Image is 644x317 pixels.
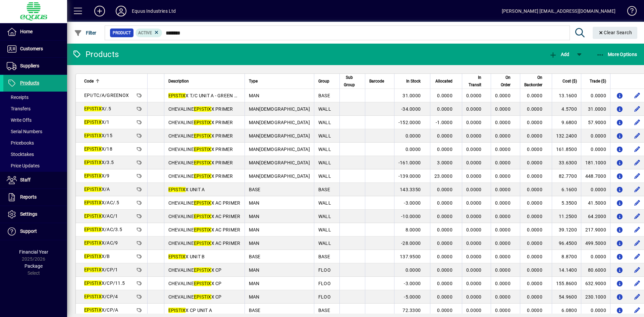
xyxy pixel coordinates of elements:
[435,77,452,85] span: Allocated
[20,194,37,200] span: Reports
[495,133,511,139] span: 0.0000
[549,52,569,57] span: Add
[84,119,102,125] em: EPISTIX
[632,130,643,141] button: Edit
[466,214,482,219] span: 0.0000
[3,41,67,57] a: Customers
[466,106,482,112] span: 0.0000
[318,147,331,152] span: WALL
[194,267,211,273] em: EPISTIX
[84,294,118,299] span: X/CP/4
[527,106,542,112] span: 0.0000
[552,129,581,143] td: 132.2400
[524,74,548,89] div: On Backorder
[552,196,581,210] td: 5.3500
[527,120,542,125] span: 0.0000
[194,173,211,179] em: EPISTIX
[527,173,542,179] span: 0.0000
[434,77,459,85] div: Allocated
[581,129,610,143] td: 0.0000
[552,223,581,236] td: 39.1200
[369,77,384,85] span: Barcode
[168,77,240,85] div: Description
[194,294,211,300] em: EPISTIX
[581,277,610,290] td: 632.9000
[84,280,102,286] em: EPISTIX
[194,147,211,152] em: EPISTIX
[84,187,102,192] em: EPISTIX
[581,236,610,250] td: 499.5000
[466,74,488,89] div: In Transit
[466,200,482,206] span: 0.0000
[249,160,310,165] span: MAN[DEMOGRAPHIC_DATA]
[466,254,482,259] span: 0.0000
[249,254,261,259] span: BASE
[318,267,331,273] span: FLOO
[437,106,452,112] span: 0.0000
[562,77,577,85] span: Cost ($)
[84,173,110,178] span: X/9
[249,173,310,179] span: MAN[DEMOGRAPHIC_DATA]
[552,89,581,102] td: 13.1600
[495,281,511,286] span: 0.0000
[398,120,421,125] span: -152.0000
[495,214,511,219] span: 0.0000
[3,114,67,126] a: Write Offs
[552,143,581,156] td: 161.8500
[632,265,643,275] button: Edit
[194,120,211,125] em: EPISTIX
[84,267,118,272] span: X/CP/1
[581,196,610,210] td: 41.5000
[598,30,632,35] span: Clear Search
[249,200,260,206] span: MAN
[84,93,129,98] span: EPI/TC/A/GREENOX
[527,160,542,165] span: 0.0000
[7,106,31,111] span: Transfers
[632,292,643,302] button: Edit
[194,133,211,139] em: EPISTIX
[249,187,261,192] span: BASE
[89,5,110,17] button: Add
[24,263,43,269] span: Package
[84,77,143,85] div: Code
[495,267,511,273] span: 0.0000
[495,173,511,179] span: 0.0000
[495,254,511,259] span: 0.0000
[437,294,452,300] span: 0.0000
[466,267,482,273] span: 0.0000
[318,173,331,179] span: WALL
[552,304,581,317] td: 6.0800
[437,147,452,152] span: 0.0000
[249,77,258,85] span: Type
[552,290,581,304] td: 54.9600
[434,173,452,179] span: 23.0000
[318,160,331,165] span: WALL
[581,116,610,129] td: 57.9000
[398,77,427,85] div: In Stock
[84,280,125,286] span: X/CP/11.5
[7,152,34,157] span: Stocktakes
[527,200,542,206] span: 0.0000
[527,281,542,286] span: 0.0000
[527,93,542,98] span: 0.0000
[552,156,581,169] td: 33.6300
[437,227,452,232] span: 0.0000
[400,254,421,259] span: 137.9500
[84,119,110,125] span: X/1
[110,5,132,17] button: Profile
[495,160,511,165] span: 0.0000
[318,214,331,219] span: WALL
[84,106,102,111] em: EPISTIX
[168,281,222,286] span: CHEVALINE X CP
[194,281,211,286] em: EPISTIX
[466,74,482,89] span: In Transit
[466,294,482,300] span: 0.0000
[401,106,421,112] span: -34.0000
[84,267,102,272] em: EPISTIX
[318,77,329,85] span: Group
[20,46,43,51] span: Customers
[84,240,102,246] em: EPISTIX
[318,281,331,286] span: FLOO
[437,93,452,98] span: 0.0000
[3,92,67,103] a: Receipts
